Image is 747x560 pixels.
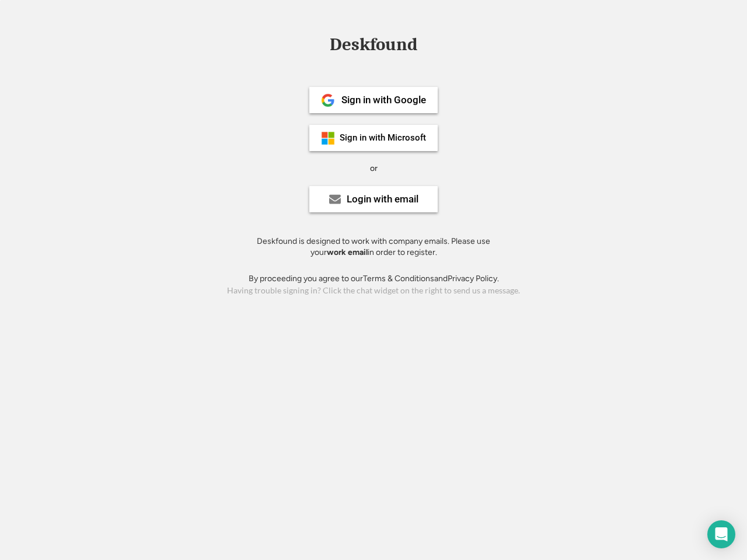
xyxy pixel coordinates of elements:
img: 1024px-Google__G__Logo.svg.png [321,93,335,107]
a: Privacy Policy. [448,274,499,283]
div: Open Intercom Messenger [707,520,735,548]
div: Sign in with Google [341,95,426,105]
div: Sign in with Microsoft [340,134,426,142]
div: or [370,163,378,174]
a: Terms & Conditions [363,274,434,283]
div: By proceeding you agree to our and [249,273,499,285]
img: ms-symbollockup_mssymbol_19.png [321,131,335,145]
div: Login with email [347,194,418,204]
div: Deskfound [324,36,423,54]
strong: work email [327,247,368,257]
div: Deskfound is designed to work with company emails. Please use your in order to register. [242,236,505,258]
